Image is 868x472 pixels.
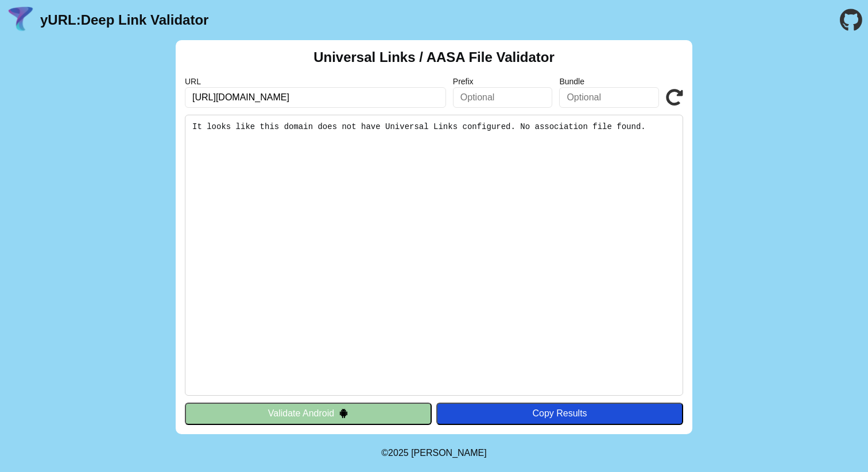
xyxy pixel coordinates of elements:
input: Optional [559,87,659,108]
input: Required [185,87,446,108]
input: Optional [453,87,553,108]
label: URL [185,77,446,86]
a: yURL:Deep Link Validator [40,12,208,28]
span: 2025 [388,448,409,458]
footer: © [381,434,486,472]
div: Copy Results [442,408,677,419]
a: Michael Ibragimchayev's Personal Site [411,448,487,458]
img: yURL Logo [6,5,36,35]
h2: Universal Links / AASA File Validator [313,49,555,65]
label: Prefix [453,77,553,86]
label: Bundle [559,77,659,86]
button: Copy Results [436,403,683,424]
button: Validate Android [185,403,432,424]
img: droidIcon.svg [339,408,348,418]
pre: It looks like this domain does not have Universal Links configured. No association file found. [185,115,683,396]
